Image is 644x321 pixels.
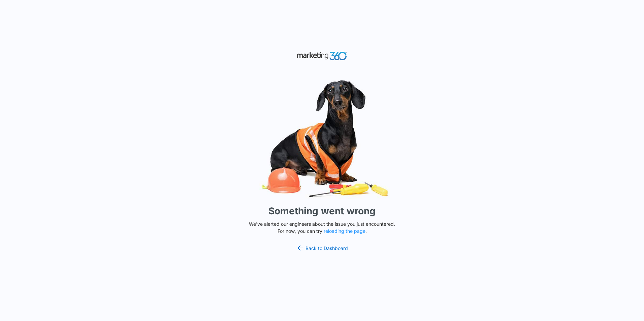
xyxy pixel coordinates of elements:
[296,244,348,252] a: Back to Dashboard
[246,220,398,235] p: We've alerted our engineers about the issue you just encountered. For now, you can try .
[324,228,365,234] button: reloading the page
[221,76,423,202] img: Sad Dog
[297,50,347,62] img: Marketing 360 Logo
[268,204,376,218] h1: Something went wrong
